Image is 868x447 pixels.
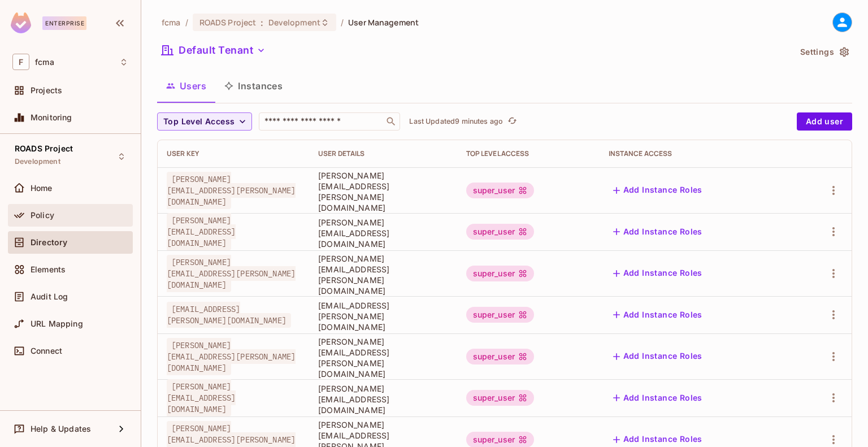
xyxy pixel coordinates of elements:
[609,223,707,241] button: Add Instance Roles
[185,17,188,28] li: /
[167,255,296,292] span: [PERSON_NAME][EMAIL_ADDRESS][PERSON_NAME][DOMAIN_NAME]
[466,349,535,364] div: super_user
[466,390,535,406] div: super_user
[162,17,181,28] span: the active workspace
[157,41,270,59] button: Default Tenant
[318,300,448,332] span: [EMAIL_ADDRESS][PERSON_NAME][DOMAIN_NAME]
[15,144,73,153] span: ROADS Project
[318,336,448,379] span: [PERSON_NAME][EMAIL_ADDRESS][PERSON_NAME][DOMAIN_NAME]
[318,383,448,415] span: [PERSON_NAME][EMAIL_ADDRESS][DOMAIN_NAME]
[409,117,503,126] p: Last Updated 9 minutes ago
[318,217,448,249] span: [PERSON_NAME][EMAIL_ADDRESS][DOMAIN_NAME]
[466,266,535,281] div: super_user
[199,17,257,28] span: ROADS Project
[31,319,83,328] span: URL Mapping
[31,265,66,274] span: Elements
[609,389,707,407] button: Add Instance Roles
[15,157,60,166] span: Development
[609,306,707,324] button: Add Instance Roles
[31,424,91,433] span: Help & Updates
[609,264,707,283] button: Add Instance Roles
[31,346,62,355] span: Connect
[796,43,852,61] button: Settings
[11,12,31,33] img: SReyMgAAAABJRU5ErkJggg==
[466,224,535,240] div: super_user
[260,18,264,27] span: :
[167,379,236,416] span: [PERSON_NAME][EMAIL_ADDRESS][DOMAIN_NAME]
[31,113,72,122] span: Monitoring
[167,172,296,209] span: [PERSON_NAME][EMAIL_ADDRESS][PERSON_NAME][DOMAIN_NAME]
[797,112,852,131] button: Add user
[609,181,707,199] button: Add Instance Roles
[609,149,783,158] div: Instance Access
[35,58,54,67] span: Workspace: fcma
[466,183,535,198] div: super_user
[318,149,448,158] div: User Details
[31,184,53,193] span: Home
[609,348,707,366] button: Add Instance Roles
[341,17,344,28] li: /
[31,292,68,301] span: Audit Log
[157,112,252,131] button: Top Level Access
[505,115,519,128] button: refresh
[507,116,517,127] span: refresh
[318,253,448,296] span: [PERSON_NAME][EMAIL_ADDRESS][PERSON_NAME][DOMAIN_NAME]
[167,338,296,375] span: [PERSON_NAME][EMAIL_ADDRESS][PERSON_NAME][DOMAIN_NAME]
[31,211,54,220] span: Policy
[31,238,67,247] span: Directory
[157,72,215,100] button: Users
[167,302,291,328] span: [EMAIL_ADDRESS][PERSON_NAME][DOMAIN_NAME]
[12,54,29,70] span: F
[348,17,419,28] span: User Management
[31,86,62,95] span: Projects
[318,170,448,213] span: [PERSON_NAME][EMAIL_ADDRESS][PERSON_NAME][DOMAIN_NAME]
[466,307,535,323] div: super_user
[42,16,86,30] div: Enterprise
[268,17,320,28] span: Development
[167,149,300,158] div: User Key
[167,213,236,250] span: [PERSON_NAME][EMAIL_ADDRESS][DOMAIN_NAME]
[503,115,519,128] span: Click to refresh data
[466,149,591,158] div: Top Level Access
[163,115,235,129] span: Top Level Access
[215,72,292,100] button: Instances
